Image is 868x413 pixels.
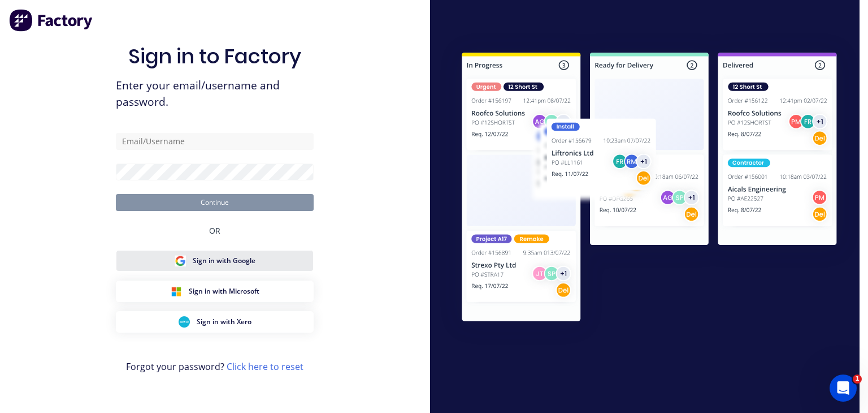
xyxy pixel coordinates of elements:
img: Factory [9,9,94,32]
img: Sign in [439,32,860,346]
span: Sign in with Microsoft [189,286,259,296]
img: Microsoft Sign in [171,286,182,297]
span: Enter your email/username and password. [116,78,314,110]
a: Click here to reset [227,360,303,373]
span: Sign in with Google [193,256,255,266]
h1: Sign in to Factory [128,44,301,68]
img: Google Sign in [175,255,186,266]
img: Xero Sign in [179,316,190,328]
div: OR [209,211,220,250]
button: Google Sign inSign in with Google [116,250,314,272]
span: 1 [853,375,862,384]
iframe: Intercom live chat [830,375,857,402]
span: Forgot your password? [126,360,303,373]
span: Sign in with Xero [197,317,251,327]
button: Xero Sign inSign in with Xero [116,311,314,333]
button: Microsoft Sign inSign in with Microsoft [116,281,314,302]
input: Email/Username [116,133,314,150]
button: Continue [116,194,314,211]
